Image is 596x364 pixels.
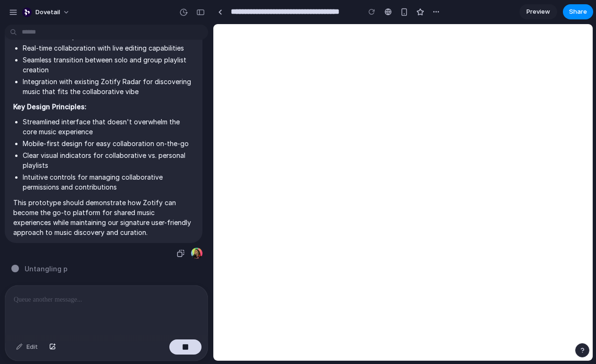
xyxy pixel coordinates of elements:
[23,117,194,137] li: Streamlined interface that doesn't overwhelm the core music experience
[569,7,587,17] span: Share
[35,8,60,17] span: dovetail
[13,103,87,111] strong: Key Design Principles:
[23,43,194,53] li: Real-time collaboration with live editing capabilities
[13,198,194,237] p: This prototype should demonstrate how Zotify can become the go-to platform for shared music exper...
[526,7,550,17] span: Preview
[23,77,194,96] li: Integration with existing Zotify Radar for discovering music that fits the collaborative vibe
[18,5,75,20] button: dovetail
[23,172,194,192] li: Intuitive controls for managing collaborative permissions and contributions
[563,4,593,19] button: Share
[25,264,68,274] span: Untangling p
[519,4,557,19] a: Preview
[23,139,194,148] li: Mobile-first design for easy collaboration on-the-go
[23,150,194,170] li: Clear visual indicators for collaborative vs. personal playlists
[23,55,194,75] li: Seamless transition between solo and group playlist creation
